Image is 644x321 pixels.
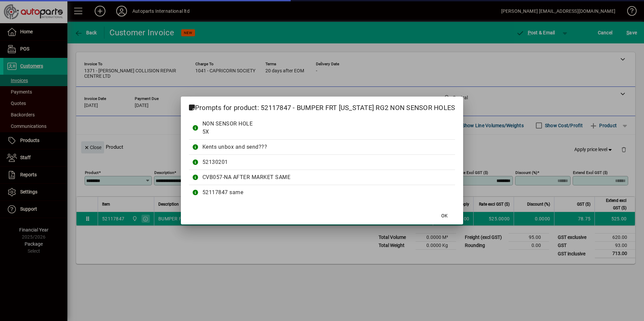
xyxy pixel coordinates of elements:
[202,143,455,151] div: Kents unbox and send???
[202,173,455,181] div: CVB057-NA AFTER MARKET SAME
[441,212,448,219] span: OK
[433,210,455,222] button: OK
[202,158,455,166] div: 52130201
[181,97,463,116] h2: Prompts for product: 52117847 - BUMPER FRT [US_STATE] RG2 NON SENSOR HOLES
[202,188,455,197] div: 52117847 same
[202,120,455,136] div: NON SENSOR HOLE 5X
